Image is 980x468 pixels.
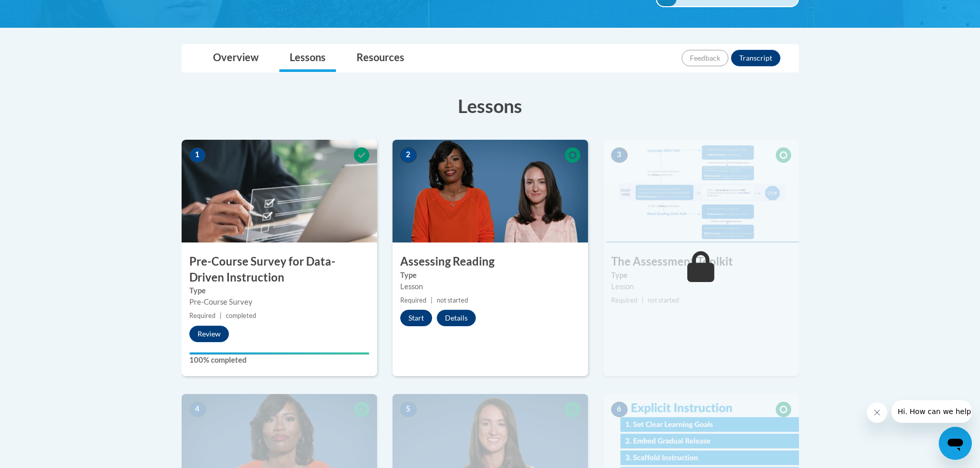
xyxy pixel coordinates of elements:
h3: Assessing Reading [393,254,588,270]
button: Start [400,310,432,326]
span: completed [226,312,256,320]
label: Type [189,285,369,296]
label: 100% completed [189,354,369,366]
button: Transcript [731,50,780,66]
span: | [220,312,222,320]
iframe: Message from company [892,400,972,423]
span: not started [648,296,679,304]
img: Course Image [393,140,588,242]
iframe: Close message [867,402,887,423]
span: | [642,296,644,304]
div: Lesson [400,281,580,292]
iframe: Button to launch messaging window [939,427,972,460]
img: Course Image [603,140,799,242]
span: Required [189,312,216,320]
a: Lessons [279,45,336,72]
div: Your progress [189,352,369,354]
div: Lesson [611,281,791,292]
span: not started [437,296,468,304]
span: Hi. How can we help? [6,7,83,15]
span: 6 [611,402,628,417]
a: Overview [203,45,269,72]
button: Feedback [682,50,728,66]
span: Required [611,296,637,304]
h3: Pre-Course Survey for Data-Driven Instruction [182,254,377,286]
span: Required [400,296,426,304]
button: Details [437,310,476,326]
span: | [431,296,433,304]
label: Type [611,270,791,281]
a: Resources [346,45,415,72]
div: Pre-Course Survey [189,296,369,308]
span: 1 [189,147,206,163]
h3: The Assessment Toolkit [603,254,799,270]
h3: Lessons [182,93,799,119]
label: Type [400,270,580,281]
span: 4 [189,402,206,417]
img: Course Image [182,140,377,242]
button: Review [189,326,229,342]
span: 5 [400,402,417,417]
span: 3 [611,147,628,163]
span: 2 [400,147,417,163]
